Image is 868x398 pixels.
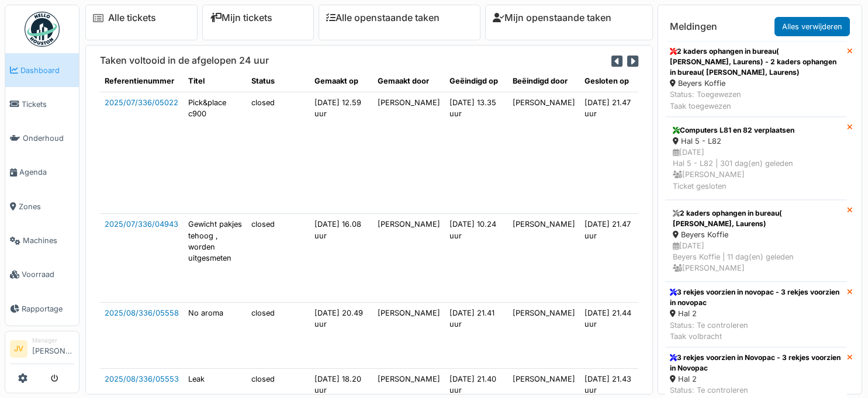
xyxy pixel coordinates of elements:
[5,122,79,155] a: Onderhoud
[326,12,440,23] a: Alle openstaande taken
[673,229,839,240] div: Beyers Koffie
[673,125,839,136] div: Computers L81 en 82 verplaatsen
[5,189,79,223] a: Zones
[247,92,310,214] td: closed
[100,71,184,92] th: Referentienummer
[184,214,247,302] td: Gewicht pakjes tehoog , worden uitgesmeten
[508,71,580,92] th: Beëindigd door
[5,87,79,121] a: Tickets
[445,92,508,214] td: [DATE] 13.35 uur
[105,309,179,317] a: 2025/08/336/05558
[32,336,74,345] div: Manager
[19,201,74,212] span: Zones
[673,136,839,147] div: Hal 5 - L82
[580,71,643,92] th: Gesloten op
[665,282,847,347] a: 3 rekjes voorzien in novopac - 3 rekjes voorzien in novopac Hal 2 Status: Te controlerenTaak volb...
[670,352,842,373] div: 3 rekjes voorzien in Novopac - 3 rekjes voorzien in Novopac
[184,92,247,214] td: Pick&place c900
[247,71,310,92] th: Status
[22,303,74,314] span: Rapportage
[670,21,717,32] h6: Meldingen
[373,71,445,92] th: Gemaakt door
[10,336,74,364] a: JV Manager[PERSON_NAME]
[210,12,272,23] a: Mijn tickets
[670,89,842,111] div: Status: Toegewezen Taak toegewezen
[310,302,373,368] td: [DATE] 20.49 uur
[5,155,79,189] a: Agenda
[508,92,580,214] td: [PERSON_NAME]
[5,53,79,87] a: Dashboard
[580,92,643,214] td: [DATE] 21.47 uur
[580,214,643,302] td: [DATE] 21.47 uur
[310,214,373,302] td: [DATE] 16.08 uur
[670,320,842,342] div: Status: Te controleren Taak volbracht
[673,240,839,274] div: [DATE] Beyers Koffie | 11 dag(en) geleden [PERSON_NAME]
[373,302,445,368] td: [PERSON_NAME]
[665,200,847,282] a: 2 kaders ophangen in bureau( [PERSON_NAME], Laurens) Beyers Koffie [DATE]Beyers Koffie | 11 dag(e...
[108,12,156,23] a: Alle tickets
[5,258,79,292] a: Voorraad
[184,71,247,92] th: Titel
[23,235,74,246] span: Machines
[493,12,611,23] a: Mijn openstaande taken
[105,220,178,229] a: 2025/07/336/04943
[445,302,508,368] td: [DATE] 21.41 uur
[670,287,842,308] div: 3 rekjes voorzien in novopac - 3 rekjes voorzien in novopac
[105,98,178,107] a: 2025/07/336/05022
[19,167,74,178] span: Agenda
[184,302,247,368] td: No aroma
[247,214,310,302] td: closed
[508,214,580,302] td: [PERSON_NAME]
[665,117,847,200] a: Computers L81 en 82 verplaatsen Hal 5 - L82 [DATE]Hal 5 - L82 | 301 dag(en) geleden [PERSON_NAME]...
[10,340,27,358] li: JV
[247,302,310,368] td: closed
[673,208,839,229] div: 2 kaders ophangen in bureau( [PERSON_NAME], Laurens)
[670,78,842,89] div: Beyers Koffie
[373,214,445,302] td: [PERSON_NAME]
[5,223,79,257] a: Machines
[32,336,74,361] li: [PERSON_NAME]
[580,302,643,368] td: [DATE] 21.44 uur
[445,71,508,92] th: Geëindigd op
[22,269,74,280] span: Voorraad
[774,17,850,36] a: Alles verwijderen
[373,92,445,214] td: [PERSON_NAME]
[673,147,839,192] div: [DATE] Hal 5 - L82 | 301 dag(en) geleden [PERSON_NAME] Ticket gesloten
[670,308,842,319] div: Hal 2
[20,65,74,76] span: Dashboard
[310,71,373,92] th: Gemaakt op
[105,375,179,383] a: 2025/08/336/05553
[665,41,847,117] a: 2 kaders ophangen in bureau( [PERSON_NAME], Laurens) - 2 kaders ophangen in bureau( [PERSON_NAME]...
[23,133,74,144] span: Onderhoud
[22,99,74,110] span: Tickets
[670,373,842,385] div: Hal 2
[25,12,60,47] img: Badge_color-CXgf-gQk.svg
[670,46,842,78] div: 2 kaders ophangen in bureau( [PERSON_NAME], Laurens) - 2 kaders ophangen in bureau( [PERSON_NAME]...
[445,214,508,302] td: [DATE] 10.24 uur
[5,292,79,326] a: Rapportage
[508,302,580,368] td: [PERSON_NAME]
[310,92,373,214] td: [DATE] 12.59 uur
[100,55,269,66] h6: Taken voltooid in de afgelopen 24 uur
